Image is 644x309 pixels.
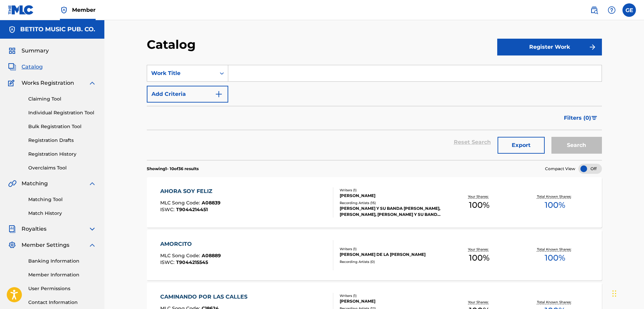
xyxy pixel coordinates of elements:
div: Recording Artists ( 0 ) [340,259,441,264]
h2: Catalog [147,37,199,52]
span: Member Settings [22,241,69,249]
a: Contact Information [28,299,96,306]
span: Royalties [22,225,46,233]
img: Catalog [8,63,16,71]
a: SummarySummary [8,47,49,55]
div: [PERSON_NAME] [340,193,441,199]
a: Banking Information [28,258,96,265]
div: Writers ( 1 ) [340,188,441,193]
div: [PERSON_NAME] [340,298,441,304]
img: expand [88,241,96,249]
span: 100 % [545,252,565,264]
img: expand [88,225,96,233]
img: Works Registration [8,79,17,87]
div: Drag [612,283,616,304]
p: Total Known Shares: [537,194,573,199]
img: Top Rightsholder [60,6,68,14]
span: A08889 [202,253,221,259]
form: Search Form [147,65,602,160]
span: MLC Song Code : [160,253,202,259]
span: T9044214451 [176,206,208,213]
div: AMORCITO [160,240,221,248]
img: f7272a7cc735f4ea7f67.svg [588,43,597,51]
div: [PERSON_NAME] DE LA [PERSON_NAME] [340,252,441,258]
iframe: Chat Widget [610,277,644,309]
div: Work Title [151,69,212,77]
span: T9044215545 [176,259,208,265]
span: 100 % [469,199,489,211]
button: Filters (0) [560,110,602,126]
button: Export [498,137,545,154]
img: expand [88,79,96,87]
p: Total Known Shares: [537,247,573,252]
p: Showing 1 - 10 of 36 results [147,166,199,172]
a: Match History [28,210,96,217]
p: Total Known Shares: [537,300,573,305]
span: Member [72,6,96,14]
p: Your Shares: [468,247,490,252]
span: Works Registration [22,79,74,87]
a: Individual Registration Tool [28,109,96,116]
a: Member Information [28,271,96,278]
span: ISWC : [160,259,176,265]
span: Summary [22,47,49,55]
p: Your Shares: [468,300,490,305]
img: expand [88,180,96,188]
img: search [590,6,598,14]
img: help [608,6,616,14]
img: MLC Logo [8,5,34,15]
img: Summary [8,47,16,55]
div: Recording Artists ( 15 ) [340,200,441,205]
img: Matching [8,180,16,188]
div: Help [605,3,618,17]
a: User Permissions [28,285,96,292]
p: Your Shares: [468,194,490,199]
button: Register Work [497,39,602,55]
div: Writers ( 1 ) [340,293,441,298]
div: User Menu [622,3,636,17]
a: CatalogCatalog [8,63,43,71]
a: Claiming Tool [28,95,96,103]
img: Member Settings [8,241,16,249]
div: AHORA SOY FELIZ [160,187,221,195]
div: CAMINANDO POR LAS CALLES [160,293,251,301]
img: Royalties [8,225,16,233]
iframe: Resource Center [625,204,644,258]
span: 100 % [469,252,489,264]
img: Accounts [8,26,16,34]
span: ISWC : [160,206,176,213]
div: Writers ( 1 ) [340,246,441,252]
span: Filters ( 0 ) [564,114,591,122]
a: AHORA SOY FELIZMLC Song Code:A08839ISWC:T9044214451Writers (1)[PERSON_NAME]Recording Artists (15)... [147,177,602,228]
img: 9d2ae6d4665cec9f34b9.svg [215,90,223,98]
h5: BETITO MUSIC PUB. CO. [20,26,95,33]
span: A08839 [202,200,221,206]
span: Matching [22,180,48,188]
img: filter [591,116,597,120]
a: Registration History [28,151,96,158]
span: 100 % [545,199,565,211]
button: Add Criteria [147,86,228,103]
div: [PERSON_NAME] Y SU BANDA [PERSON_NAME], [PERSON_NAME], [PERSON_NAME] Y SU BANDA [PERSON_NAME], [P... [340,205,441,218]
span: Compact View [545,166,575,172]
a: Overclaims Tool [28,164,96,171]
a: Matching Tool [28,196,96,203]
a: Bulk Registration Tool [28,123,96,130]
a: Public Search [587,3,601,17]
a: AMORCITOMLC Song Code:A08889ISWC:T9044215545Writers (1)[PERSON_NAME] DE LA [PERSON_NAME]Recording... [147,230,602,280]
a: Registration Drafts [28,137,96,144]
span: Catalog [22,63,43,71]
span: MLC Song Code : [160,200,202,206]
